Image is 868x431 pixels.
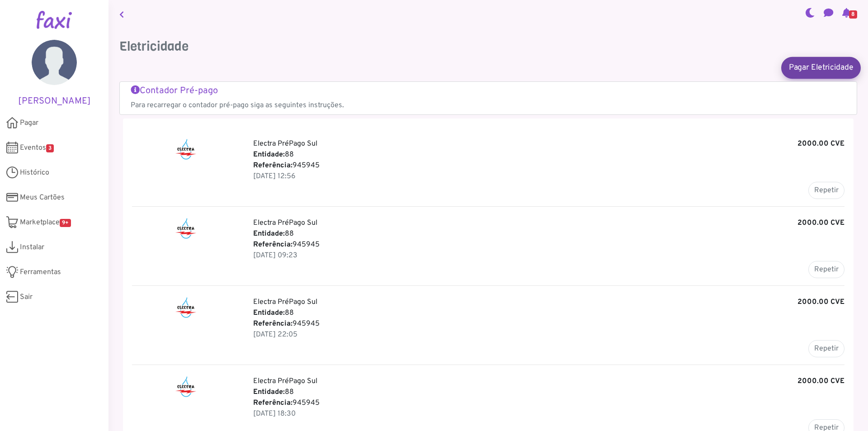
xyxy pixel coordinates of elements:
p: 945945 [253,398,844,408]
p: 16 Apr 2025, 23:05 [253,329,844,340]
span: Ferramentas [20,267,61,278]
button: Repetir [808,340,844,357]
p: Electra PréPago Sul [253,297,844,308]
button: Repetir [808,182,844,199]
b: Entidade: [253,229,285,238]
p: 88 [253,149,844,160]
b: 2000.00 CVE [797,376,844,387]
a: Contador Pré-pago Para recarregar o contador pré-pago siga as seguintes instruções. [131,85,846,111]
p: 945945 [253,239,844,250]
span: Marketplace [20,217,71,228]
p: 88 [253,308,844,318]
a: Pagar Eletricidade [781,57,861,78]
img: Electra PréPago Sul [175,376,198,398]
span: 9+ [60,219,71,227]
button: Repetir [808,261,844,278]
b: 2000.00 CVE [797,297,844,308]
span: Meus Cartões [20,192,65,203]
b: 2000.00 CVE [797,138,844,149]
p: 945945 [253,318,844,329]
b: Referência: [253,161,292,170]
p: Electra PréPago Sul [253,376,844,387]
p: 26 May 2025, 10:23 [253,250,844,261]
p: Para recarregar o contador pré-pago siga as seguintes instruções. [131,100,846,111]
p: 07 Mar 2025, 19:30 [253,408,844,419]
p: 88 [253,387,844,398]
b: Referência: [253,319,292,328]
span: 8 [849,10,857,19]
span: 3 [46,144,54,152]
img: Electra PréPago Sul [175,297,198,318]
h5: [PERSON_NAME] [14,96,95,107]
p: Electra PréPago Sul [253,138,844,149]
b: Entidade: [253,308,285,317]
p: 945945 [253,160,844,171]
b: Referência: [253,398,292,407]
b: Entidade: [253,388,285,397]
h3: Eletricidade [119,39,857,54]
span: Eventos [20,142,54,153]
span: Histórico [20,167,49,178]
b: Referência: [253,240,292,249]
span: Instalar [20,242,44,253]
b: Entidade: [253,150,285,159]
p: 88 [253,228,844,239]
p: Electra PréPago Sul [253,218,844,228]
img: Electra PréPago Sul [175,138,198,160]
span: Pagar [20,118,38,128]
h5: Contador Pré-pago [131,85,846,96]
p: 19 Jul 2025, 13:56 [253,171,844,182]
span: Sair [20,292,33,303]
img: Electra PréPago Sul [175,218,198,239]
b: 2000.00 CVE [797,218,844,228]
a: [PERSON_NAME] [14,40,95,107]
